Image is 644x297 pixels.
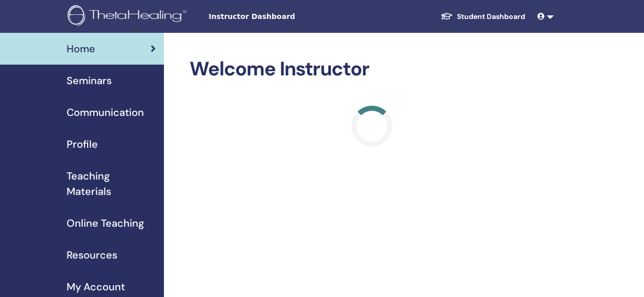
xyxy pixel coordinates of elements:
[67,279,125,294] span: My Account
[432,7,533,26] a: Student Dashboard
[441,12,453,21] img: graduation-cap-white.svg
[67,247,117,263] span: Resources
[67,105,144,120] span: Communication
[67,73,112,88] span: Seminars
[67,215,144,231] span: Online Teaching
[67,136,98,152] span: Profile
[67,41,95,56] span: Home
[68,5,190,28] img: logo.png
[190,57,555,81] h2: Welcome Instructor
[67,168,156,199] span: Teaching Materials
[209,11,362,22] span: Instructor Dashboard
